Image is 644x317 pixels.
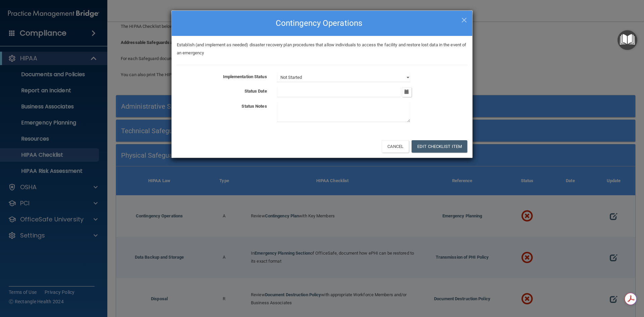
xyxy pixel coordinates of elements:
[241,104,267,109] b: Status Notes
[461,12,467,26] span: ×
[382,140,409,153] button: Cancel
[223,74,267,79] b: Implementation Status
[245,89,267,94] b: Status Date
[412,140,467,153] button: Edit Checklist Item
[618,30,637,50] button: Open Resource Center
[172,41,472,57] div: Establish (and implement as needed) disaster recovery plan procedures that allow individuals to a...
[177,16,467,31] h4: Contingency Operations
